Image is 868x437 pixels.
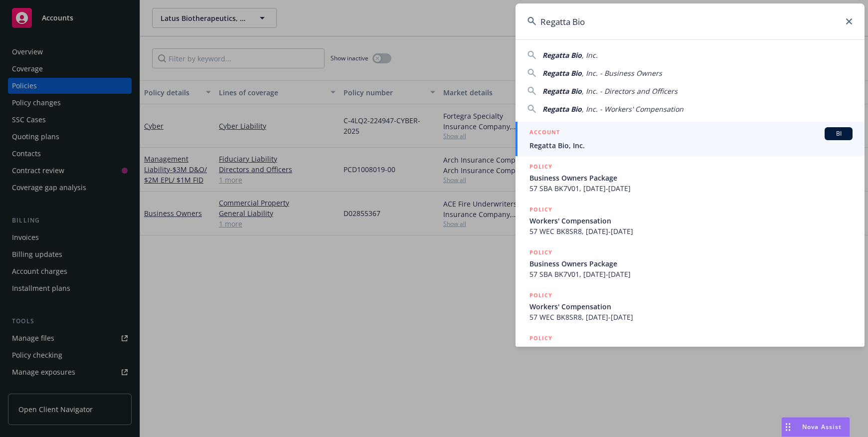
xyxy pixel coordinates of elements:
a: POLICYWorkers' Compensation57 WEC BK8SR8, [DATE]-[DATE] [516,285,865,328]
span: Regatta Bio [542,86,582,96]
span: Nova Assist [802,423,842,431]
span: 57 WEC BK8SR8, [DATE]-[DATE] [529,226,853,236]
h5: POLICY [529,162,552,172]
span: Workers' Compensation [529,301,853,312]
span: Regatta Bio, Inc. - Directors and Officers [529,344,853,355]
span: 57 WEC BK8SR8, [DATE]-[DATE] [529,312,853,322]
input: Search... [516,3,865,39]
span: Regatta Bio [542,50,582,60]
span: , Inc. [582,50,598,60]
h5: ACCOUNT [529,127,560,139]
a: POLICYBusiness Owners Package57 SBA BK7V01, [DATE]-[DATE] [516,242,865,285]
h5: POLICY [529,205,552,215]
a: POLICYRegatta Bio, Inc. - Directors and Officers [516,328,865,371]
h5: POLICY [529,290,552,300]
a: POLICYBusiness Owners Package57 SBA BK7V01, [DATE]-[DATE] [516,156,865,199]
span: Business Owners Package [529,258,853,269]
span: BI [829,129,849,138]
div: Drag to move [782,418,794,437]
span: , Inc. - Workers' Compensation [582,104,684,114]
a: ACCOUNTBIRegatta Bio, Inc. [516,122,865,156]
h5: POLICY [529,333,552,343]
span: 57 SBA BK7V01, [DATE]-[DATE] [529,269,853,279]
span: , Inc. - Directors and Officers [582,86,678,96]
span: Regatta Bio, Inc. [529,140,853,151]
h5: POLICY [529,247,552,257]
span: Workers' Compensation [529,216,853,226]
span: , Inc. - Business Owners [582,68,662,78]
span: Regatta Bio [542,68,582,78]
button: Nova Assist [781,417,850,437]
span: Business Owners Package [529,173,853,183]
span: 57 SBA BK7V01, [DATE]-[DATE] [529,183,853,194]
a: POLICYWorkers' Compensation57 WEC BK8SR8, [DATE]-[DATE] [516,199,865,242]
span: Regatta Bio [542,104,582,114]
